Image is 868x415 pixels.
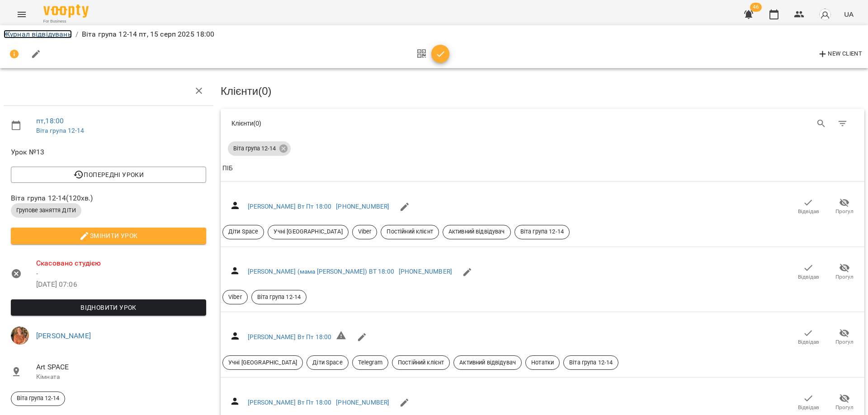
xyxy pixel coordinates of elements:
[11,4,33,25] button: Menu
[819,8,831,21] img: avatar_s.png
[11,206,81,214] span: Групове заняття ДІТИ
[248,333,332,340] a: [PERSON_NAME] Вт Пт 18:00
[222,163,233,174] div: ПІБ
[222,163,863,174] span: ПІБ
[307,359,348,367] span: Діти Space
[36,362,206,373] span: Art SPACE
[18,230,199,241] span: Змінити урок
[75,29,78,40] li: /
[4,30,72,38] a: Журнал відвідувань
[11,299,206,316] button: Відновити урок
[11,228,206,244] button: Змінити урок
[840,6,857,23] button: UA
[381,228,438,236] span: Постійний клієнт
[826,325,863,350] button: Прогул
[248,399,332,406] a: [PERSON_NAME] Вт Пт 18:00
[221,109,864,138] div: Table Toolbar
[798,273,819,281] span: Відвідав
[811,113,832,135] button: Search
[82,29,215,40] p: Віта група 12-14 пт, 15 серп 2025 18:00
[392,359,449,367] span: Постійний клієнт
[223,359,302,367] span: Учні [GEOGRAPHIC_DATA]
[36,258,206,269] span: Скасовано студією
[790,194,826,219] button: Відвідав
[248,203,332,210] a: [PERSON_NAME] Вт Пт 18:00
[231,119,536,128] div: Клієнти ( 0 )
[228,145,281,153] span: Віта група 12-14
[826,194,863,219] button: Прогул
[36,268,206,279] p: -
[844,9,854,19] span: UA
[222,163,233,174] div: Sort
[454,359,521,367] span: Активний відвідувач
[36,117,64,125] a: пт , 18:00
[36,127,84,134] a: Віта група 12-14
[336,203,389,210] a: [PHONE_NUMBER]
[835,273,854,281] span: Прогул
[223,228,264,236] span: Діти Space
[443,228,510,236] span: Активний відвідувач
[826,390,863,415] button: Прогул
[36,373,206,382] p: Кімната
[835,208,854,215] span: Прогул
[336,330,347,345] h6: Невірний формат телефону ${ phone }
[826,259,863,284] button: Прогул
[526,359,559,367] span: Нотатки
[835,404,854,411] span: Прогул
[11,392,65,406] div: Віта група 12-14
[336,399,389,406] a: [PHONE_NUMBER]
[817,49,862,60] span: New Client
[11,147,206,158] span: Урок №13
[798,404,819,411] span: Відвідав
[835,338,854,346] span: Прогул
[221,85,864,97] h3: Клієнти ( 0 )
[43,19,89,24] span: For Business
[43,5,89,18] img: Voopty Logo
[36,331,91,340] a: [PERSON_NAME]
[36,279,206,290] p: [DATE] 07:06
[18,169,199,180] span: Попередні уроки
[4,29,864,40] nav: breadcrumb
[798,338,819,346] span: Відвідав
[399,268,452,275] a: [PHONE_NUMBER]
[790,390,826,415] button: Відвідав
[228,141,291,156] div: Віта група 12-14
[11,326,29,345] img: 6ada88a2232ae61b19f8f498409ef64a.jpeg
[815,47,864,61] button: New Client
[515,228,569,236] span: Віта група 12-14
[248,268,394,275] a: [PERSON_NAME] (мама [PERSON_NAME]) ВТ 18:00
[11,167,206,183] button: Попередні уроки
[790,259,826,284] button: Відвідав
[11,394,65,402] span: Віта група 12-14
[252,293,306,301] span: Віта група 12-14
[790,325,826,350] button: Відвідав
[18,302,199,313] span: Відновити урок
[223,293,247,301] span: Viber
[268,228,348,236] span: Учні [GEOGRAPHIC_DATA]
[353,359,388,367] span: Telegram
[798,208,819,215] span: Відвідав
[832,113,854,135] button: Фільтр
[564,359,618,367] span: Віта група 12-14
[353,228,377,236] span: Viber
[11,193,206,204] span: Віта група 12-14 ( 120 хв. )
[750,3,762,12] span: 46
